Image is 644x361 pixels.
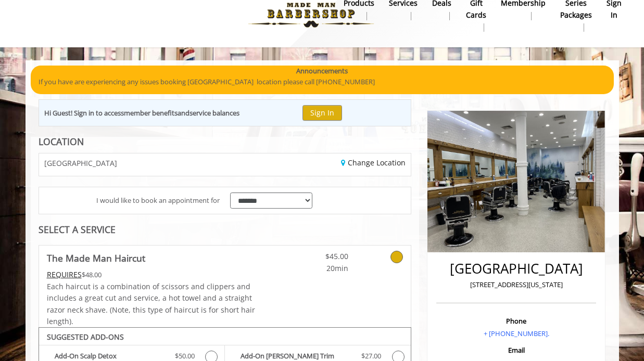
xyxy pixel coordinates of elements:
[296,66,348,76] b: Announcements
[302,105,342,120] button: Sign In
[124,108,178,118] b: member benefits
[39,225,412,235] div: SELECT A SERVICE
[439,261,594,276] h2: [GEOGRAPHIC_DATA]
[190,108,239,118] b: service balances
[439,317,594,325] h3: Phone
[47,251,145,265] b: The Made Man Haircut
[439,346,594,354] h3: Email
[287,263,348,274] span: 20min
[39,76,606,87] p: If you have are experiencing any issues booking [GEOGRAPHIC_DATA] location please call [PHONE_NUM...
[44,159,117,167] span: [GEOGRAPHIC_DATA]
[47,281,255,326] span: Each haircut is a combination of scissors and clippers and includes a great cut and service, a ho...
[341,158,406,167] a: Change Location
[39,135,84,148] b: LOCATION
[47,269,82,279] span: This service needs some Advance to be paid before we block your appointment
[96,195,220,206] span: I would like to book an appointment for
[47,269,256,280] div: $48.00
[44,108,239,119] div: Hi Guest! Sign in to access and
[439,279,594,290] p: [STREET_ADDRESS][US_STATE]
[287,251,348,262] span: $45.00
[47,332,124,342] b: SUGGESTED ADD-ONS
[484,329,549,338] a: + [PHONE_NUMBER].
